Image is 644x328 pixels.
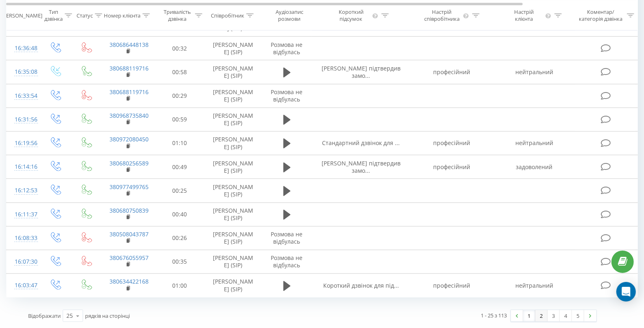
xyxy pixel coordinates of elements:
td: 00:25 [155,179,204,203]
span: Короткий дзвінок для під... [323,282,399,289]
span: Розмова не відбулась [271,254,303,269]
td: [PERSON_NAME] (SIP) [204,60,262,84]
td: нейтральний [493,131,576,155]
div: Коментар/категорія дзвінка [577,9,625,22]
div: Короткий підсумок [332,9,371,22]
a: 4 [560,310,572,321]
div: 16:35:08 [15,64,31,80]
td: 00:35 [155,250,204,273]
a: 380634422168 [110,277,149,285]
td: 00:59 [155,108,204,131]
td: [PERSON_NAME] (SIP) [204,131,262,155]
div: [PERSON_NAME] [1,12,42,19]
td: 00:32 [155,37,204,60]
div: 1 - 25 з 113 [481,311,507,319]
td: [PERSON_NAME] (SIP) [204,226,262,250]
a: 380688119716 [110,88,149,96]
a: 380686448138 [110,41,149,48]
div: Настрій співробітника [423,9,462,22]
div: Тип дзвінка [44,9,63,22]
a: 380688119716 [110,64,149,72]
span: Розмова не відбулась [271,88,303,103]
a: 5 [572,310,584,321]
td: професійний [411,131,493,155]
td: професійний [411,274,493,297]
td: 00:40 [155,203,204,226]
td: 01:00 [155,274,204,297]
td: [PERSON_NAME] (SIP) [204,108,262,131]
div: 16:08:33 [15,230,31,246]
td: [PERSON_NAME] (SIP) [204,179,262,203]
a: 380680256589 [110,159,149,167]
td: [PERSON_NAME] (SIP) [204,84,262,108]
td: 01:10 [155,131,204,155]
a: 380972080450 [110,135,149,143]
td: [PERSON_NAME] (SIP) [204,274,262,297]
a: 380508043787 [110,230,149,238]
a: 380676055957 [110,254,149,262]
a: 1 [523,310,535,321]
div: Настрій клієнта [505,9,543,22]
div: Аудіозапис розмови [269,9,310,22]
td: 00:26 [155,226,204,250]
td: 00:29 [155,84,204,108]
div: 16:19:56 [15,135,31,151]
div: 25 [66,312,73,320]
td: професійний [411,60,493,84]
td: професійний [411,155,493,179]
span: Стандартний дзвінок для ... [322,139,400,147]
td: 00:58 [155,60,204,84]
a: 380680750839 [110,207,149,214]
div: Співробітник [211,12,244,19]
span: [PERSON_NAME] підтвердив замо... [322,159,401,174]
a: 380968735840 [110,112,149,119]
div: 16:14:16 [15,159,31,175]
td: нейтральний [493,60,576,84]
td: 00:49 [155,155,204,179]
div: 16:03:47 [15,277,31,293]
div: Open Intercom Messenger [616,282,636,302]
td: нейтральний [493,274,576,297]
a: 3 [548,310,560,321]
div: 16:36:48 [15,40,31,56]
td: [PERSON_NAME] (SIP) [204,250,262,273]
td: [PERSON_NAME] (SIP) [204,155,262,179]
div: 16:11:37 [15,207,31,222]
div: Тривалість дзвінка [162,9,193,22]
div: 16:07:30 [15,254,31,270]
span: Розмова не відбулась [271,230,303,245]
td: [PERSON_NAME] (SIP) [204,203,262,226]
a: 2 [535,310,548,321]
div: 16:12:53 [15,183,31,198]
td: [PERSON_NAME] (SIP) [204,37,262,60]
span: рядків на сторінці [85,312,130,319]
span: Відображати [28,312,61,319]
div: Статус [77,12,93,19]
div: 16:33:54 [15,88,31,104]
div: Номер клієнта [104,12,140,19]
span: [PERSON_NAME] підтвердив замо... [322,64,401,79]
div: 16:31:56 [15,112,31,128]
span: Розмова не відбулась [271,41,303,56]
td: задоволений [493,155,576,179]
a: 380977499765 [110,183,149,191]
